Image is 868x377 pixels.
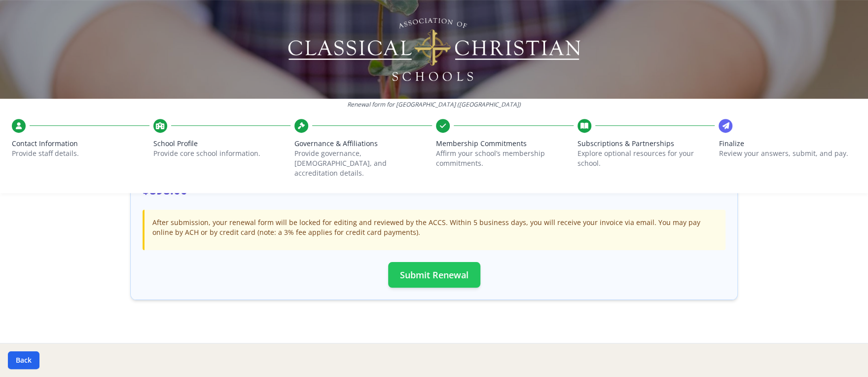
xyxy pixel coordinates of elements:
[12,139,149,149] span: Contact Information
[152,218,718,237] p: After submission, your renewal form will be locked for editing and reviewed by the ACCS. Within 5...
[436,149,574,168] p: Affirm your school’s membership commitments.
[578,139,715,149] span: Subscriptions & Partnerships
[578,149,715,168] p: Explore optional resources for your school.
[8,351,39,369] button: Back
[294,149,432,178] p: Provide governance, [DEMOGRAPHIC_DATA], and accreditation details.
[287,15,582,84] img: Logo
[12,149,149,158] p: Provide staff details.
[719,139,856,149] span: Finalize
[153,139,291,149] span: School Profile
[388,262,480,288] button: Submit Renewal
[436,139,574,149] span: Membership Commitments
[294,139,432,149] span: Governance & Affiliations
[153,149,291,158] p: Provide core school information.
[719,149,856,158] p: Review your answers, submit, and pay.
